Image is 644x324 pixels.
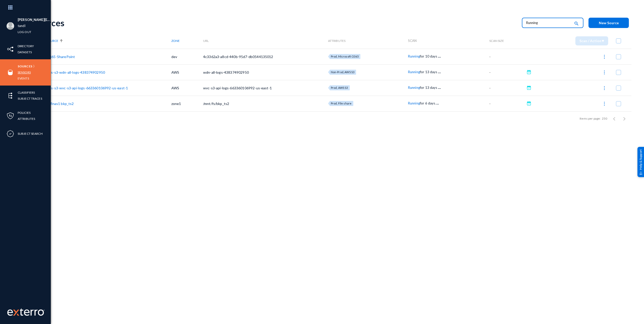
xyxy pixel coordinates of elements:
span: Scan Size [489,39,504,43]
img: icon-sources.svg [7,69,14,76]
span: wvc-s3-api-logs-663360106992-us-east-1 [203,86,272,90]
span: for 10 days [420,54,437,58]
img: icon-more.svg [602,54,607,59]
span: Running [408,54,420,58]
span: Prod, File share [331,102,352,105]
div: 250 [602,116,607,121]
img: icon-more.svg [602,86,607,91]
span: wdn-all-logs-438374902950 [203,70,249,74]
span: Scan [408,39,417,43]
div: Items per page: [580,116,601,121]
span: New Source [599,21,619,25]
span: for 13 days [420,70,437,74]
a: Sources [18,63,32,69]
div: Zone [171,39,203,43]
a: Classifiers [18,90,35,95]
td: - [489,49,525,64]
span: Prod, AWS S3 [331,86,348,89]
div: Help & Support [637,147,644,177]
a: aws-s3-wvc-s3-api-logs-663360106992-us-east-1 [46,86,128,90]
div: Source [46,39,171,43]
span: . [437,99,438,105]
a: Datasets [18,49,32,55]
span: Running [408,101,420,105]
span: . [438,99,439,105]
a: Subject Traces [18,96,42,101]
a: aws-s3-wdn-all-logs-438374902950 [46,70,105,74]
td: AWS [171,80,203,96]
span: . [440,52,441,59]
span: Source [46,39,58,43]
a: Subject Search [18,131,43,137]
a: usflnas1 bkp_ts2 [46,101,74,106]
span: Running [408,86,420,90]
span: URL [203,39,209,43]
img: icon-elements.svg [7,92,14,99]
input: Filter [526,19,571,26]
td: dev [171,49,203,64]
img: exterro-work-mark.svg [7,308,45,316]
a: Sensors [18,69,31,75]
img: icon-compliance.svg [7,130,14,138]
button: New Source [588,18,629,28]
span: . [438,52,439,59]
td: - [489,96,525,111]
img: help_support.svg [639,171,642,175]
span: /mnt/fs/bkp_ts2 [203,101,229,106]
span: Prod, Microsoft O365 [331,55,359,58]
span: Non-Prod, AWS S3 [331,70,355,74]
img: icon-inventory.svg [7,45,14,53]
td: AWS [171,64,203,80]
a: tandl [18,23,25,29]
span: . [438,84,439,90]
span: . [440,68,441,74]
span: Zone [171,39,180,43]
button: Previous page [609,114,619,124]
span: . [436,99,437,105]
img: icon-more.svg [602,101,607,106]
span: . [439,84,440,90]
span: . [438,68,439,74]
img: icon-policies.svg [7,112,14,120]
span: . [440,84,441,90]
td: - [489,80,525,96]
li: [PERSON_NAME][EMAIL_ADDRESS][PERSON_NAME][DOMAIN_NAME] [18,17,51,23]
span: for 13 days [420,86,437,90]
td: - [489,64,525,80]
span: . [439,52,440,59]
span: for 6 days [420,101,435,105]
img: exterro-logo.svg [13,310,19,316]
a: O365-SharePoint [46,55,75,59]
td: zone1 [171,96,203,111]
span: 4c3362a3-a8cd-440b-95d7-db0544135012 [203,55,273,59]
img: icon-more.svg [602,70,607,75]
div: Sources [33,18,517,28]
span: . [439,68,440,74]
a: Directory [18,43,34,49]
a: Attributes [18,116,35,122]
a: Log out [18,29,31,35]
mat-icon: search [573,20,579,27]
a: Events [18,75,29,81]
img: app launcher [3,2,18,13]
span: Attributes [328,39,346,43]
a: Policies [18,110,31,116]
button: Next page [619,114,629,124]
img: blank-profile-picture.png [7,22,14,30]
span: Running [408,70,420,74]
